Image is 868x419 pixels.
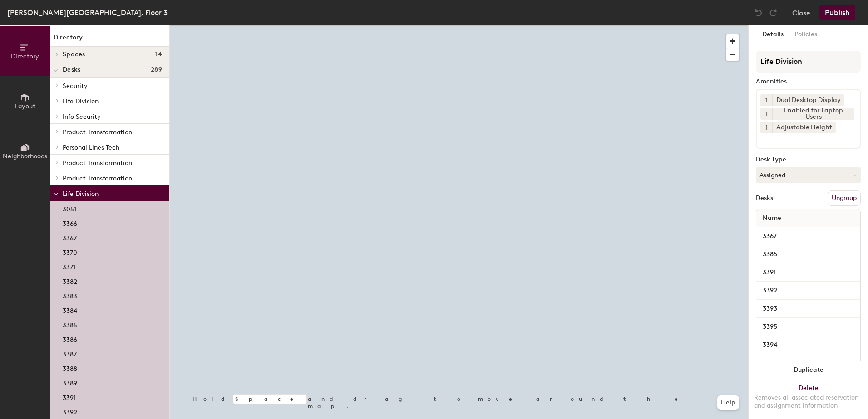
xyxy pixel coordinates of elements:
span: Security [63,82,88,90]
p: 3371 [63,261,75,271]
input: Unnamed desk [758,339,858,351]
button: DeleteRemoves all associated reservation and assignment information [749,379,868,419]
p: 3370 [63,246,77,257]
p: 3382 [63,275,77,286]
button: Ungroup [828,190,861,206]
img: Redo [769,8,778,17]
input: Unnamed desk [758,357,858,370]
p: 3384 [63,304,77,315]
button: 1 [760,122,772,133]
span: Desks [63,66,80,73]
button: Close [792,5,810,20]
div: Enabled for Laptop Users [772,108,854,120]
div: Desk Type [756,156,861,163]
span: Name [758,210,786,226]
span: Product Transformation [63,175,132,182]
div: Amenities [756,78,861,85]
div: [PERSON_NAME][GEOGRAPHIC_DATA], Floor 3 [7,7,168,18]
span: Product Transformation [63,159,132,167]
span: Spaces [63,51,85,58]
p: 3051 [63,203,76,213]
span: 1 [765,109,768,119]
button: Help [717,395,739,410]
p: 3367 [63,232,77,242]
p: 3389 [63,377,77,387]
input: Unnamed desk [758,266,858,279]
p: 3366 [63,217,77,228]
button: Policies [789,25,823,44]
button: 1 [760,108,772,120]
span: Layout [15,102,35,110]
span: Info Security [63,113,101,121]
p: 3383 [63,290,77,300]
input: Unnamed desk [758,302,858,315]
h1: Directory [50,33,169,47]
img: Undo [754,8,763,17]
input: Unnamed desk [758,321,858,333]
div: Adjustable Height [772,122,836,133]
button: Publish [819,5,855,20]
span: 1 [765,123,768,132]
button: Details [757,25,789,44]
div: Dual Desktop Display [772,94,844,106]
span: Directory [11,53,39,60]
input: Unnamed desk [758,230,858,243]
span: 1 [765,96,768,105]
p: 3392 [63,406,77,416]
div: Removes all associated reservation and assignment information [754,394,863,410]
span: Neighborhoods [3,152,47,160]
p: 3388 [63,362,77,373]
input: Unnamed desk [758,284,858,297]
button: Duplicate [749,361,868,379]
span: Product Transformation [63,128,132,136]
span: Personal Lines Tech [63,144,119,151]
button: 1 [760,94,772,106]
span: Life Division [63,190,99,198]
input: Unnamed desk [758,248,858,261]
span: 289 [151,66,162,73]
span: Life Division [63,97,99,105]
p: 3385 [63,319,77,329]
span: 14 [155,51,162,58]
p: 3391 [63,391,76,402]
p: 3386 [63,333,77,344]
div: Desks [756,195,773,202]
p: 3387 [63,348,77,358]
button: Assigned [756,167,861,183]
